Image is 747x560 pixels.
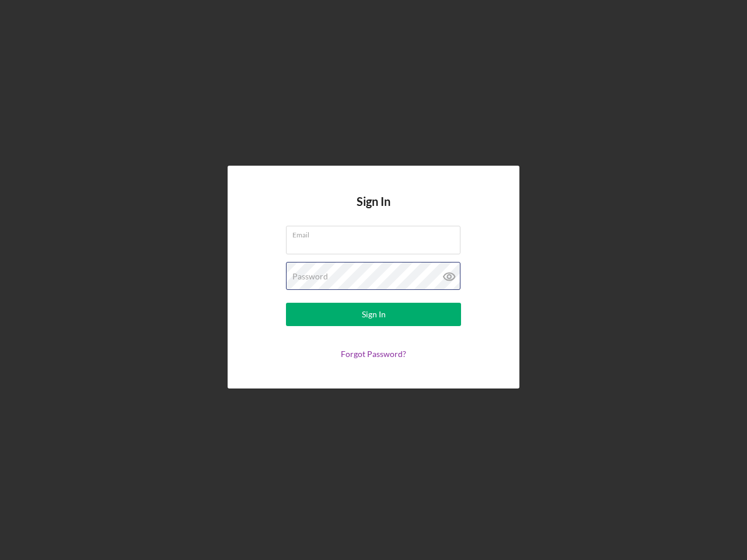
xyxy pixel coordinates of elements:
[286,303,461,326] button: Sign In
[341,349,406,359] a: Forgot Password?
[357,195,390,226] h4: Sign In
[292,272,328,281] label: Password
[292,226,460,239] label: Email
[362,303,386,326] div: Sign In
